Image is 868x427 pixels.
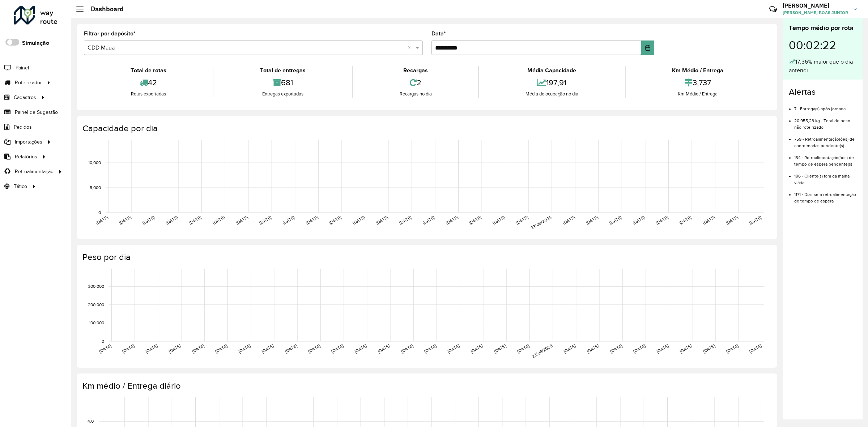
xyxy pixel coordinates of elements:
text: [DATE] [399,215,412,225]
text: [DATE] [515,215,529,225]
text: [DATE] [328,215,342,225]
text: [DATE] [145,343,158,354]
text: [DATE] [377,343,391,354]
li: 134 - Retroalimentação(ões) de tempo de espera pendente(s) [794,149,857,167]
text: [DATE] [656,343,669,354]
div: Km Médio / Entrega [627,90,768,98]
li: 20.955,28 kg - Total de peso não roteirizado [794,112,857,131]
div: Média Capacidade [481,66,623,75]
text: [DATE] [424,343,437,354]
text: [DATE] [470,343,484,354]
div: 00:02:22 [789,33,857,57]
text: [DATE] [678,215,692,225]
text: [DATE] [468,215,482,225]
text: [DATE] [212,215,225,225]
div: Km Médio / Entrega [627,66,768,75]
text: 100,000 [89,321,104,325]
text: [DATE] [118,215,132,225]
text: [DATE] [261,343,275,354]
text: [DATE] [726,343,739,354]
h4: Km médio / Entrega diário [82,381,770,391]
label: Data [431,29,446,38]
text: 23/08/2025 [530,215,552,230]
div: Rotas exportadas [86,90,211,98]
text: [DATE] [98,343,112,354]
text: [DATE] [447,343,460,354]
text: [DATE] [749,343,762,354]
div: Recargas no dia [355,90,476,98]
h4: Alertas [789,87,857,97]
span: Relatórios [15,153,37,161]
text: 10,000 [88,160,101,165]
text: [DATE] [331,343,344,354]
div: Média de ocupação no dia [481,90,623,98]
text: [DATE] [609,215,622,225]
text: [DATE] [585,215,599,225]
text: [DATE] [655,215,669,225]
text: [DATE] [562,215,576,225]
span: Retroalimentação [15,168,54,175]
span: Roteirizador [15,79,42,86]
text: [DATE] [679,343,693,354]
h4: Peso por dia [82,252,770,262]
text: [DATE] [492,215,506,225]
text: [DATE] [632,215,646,225]
div: 42 [86,75,211,90]
text: [DATE] [284,343,298,354]
text: [DATE] [165,215,179,225]
text: 0 [98,210,101,215]
text: [DATE] [235,215,249,225]
text: 200,000 [88,302,104,307]
li: 759 - Retroalimentação(ões) de coordenadas pendente(s) [794,131,857,149]
span: Importações [15,138,42,146]
span: Clear all [408,43,414,52]
div: Recargas [355,66,476,75]
span: Painel de Sugestão [15,108,58,116]
button: Choose Date [641,40,654,55]
div: Total de rotas [86,66,211,75]
text: [DATE] [563,343,576,354]
text: [DATE] [238,343,251,354]
text: [DATE] [725,215,739,225]
h4: Capacidade por dia [82,123,770,134]
li: 196 - Cliente(s) fora da malha viária [794,167,857,186]
div: 681 [215,75,350,90]
text: [DATE] [354,343,367,354]
div: 197,91 [481,75,623,90]
text: [DATE] [702,215,716,225]
text: [DATE] [422,215,435,225]
text: [DATE] [702,343,716,354]
text: [DATE] [282,215,295,225]
text: [DATE] [516,343,530,354]
li: 7 - Entrega(s) após jornada [794,100,857,112]
div: 17,36% maior que o dia anterior [789,57,857,75]
text: 5,000 [90,185,101,190]
text: [DATE] [749,215,762,225]
text: [DATE] [122,343,135,354]
text: [DATE] [188,215,202,225]
div: Tempo médio por rota [789,23,857,33]
text: 0 [102,339,104,343]
text: 300,000 [88,284,104,289]
text: [DATE] [609,343,623,354]
text: [DATE] [400,343,414,354]
label: Filtrar por depósito [84,29,136,38]
span: Tático [14,183,27,190]
div: Total de entregas [215,66,350,75]
text: [DATE] [305,215,319,225]
li: 1171 - Dias sem retroalimentação de tempo de espera [794,186,857,204]
text: [DATE] [214,343,228,354]
text: [DATE] [633,343,646,354]
text: [DATE] [142,215,156,225]
label: Simulação [22,39,49,47]
text: 4.0 [88,419,94,423]
text: [DATE] [375,215,389,225]
div: Entregas exportadas [215,90,350,98]
span: Pedidos [14,123,32,131]
text: [DATE] [168,343,182,354]
h2: Dashboard [84,5,124,13]
text: [DATE] [95,215,109,225]
text: [DATE] [352,215,366,225]
span: Painel [16,64,29,72]
h3: [PERSON_NAME] [783,2,848,9]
